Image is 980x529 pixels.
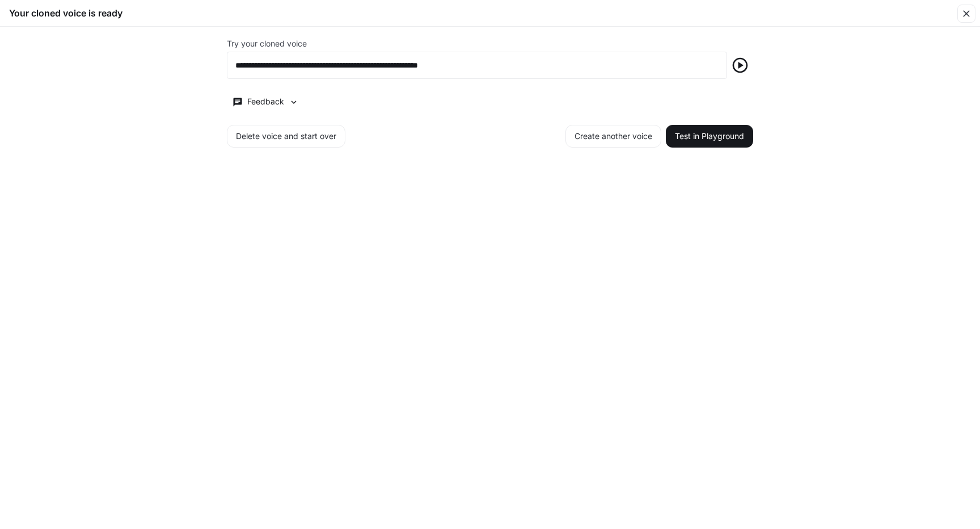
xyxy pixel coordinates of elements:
button: Create another voice [565,125,661,148]
h5: Your cloned voice is ready [9,7,122,19]
button: Test in Playground [666,125,753,148]
button: Feedback [227,93,304,111]
button: Delete voice and start over [227,125,345,148]
p: Try your cloned voice [227,40,307,48]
